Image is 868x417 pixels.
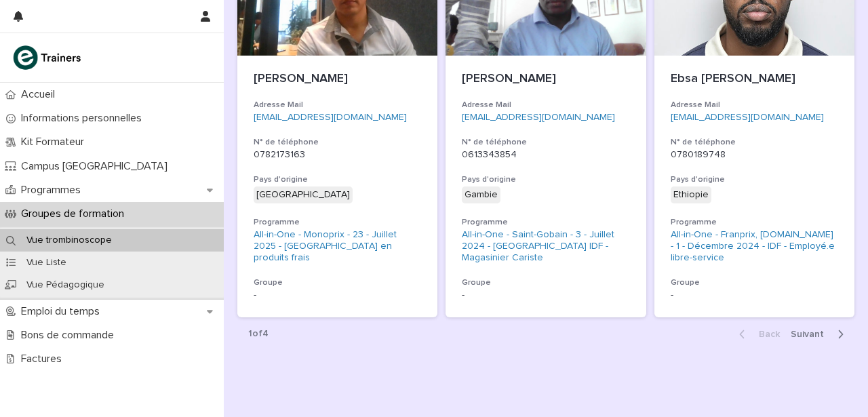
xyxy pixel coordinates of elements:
[462,290,629,301] p: -
[785,328,854,340] button: Next
[462,174,629,185] h3: Pays d'origine
[254,100,421,111] h3: Adresse Mail
[462,113,615,122] a: [EMAIL_ADDRESS][DOMAIN_NAME]
[16,136,95,148] p: Kit Formateur
[16,279,115,291] p: Vue Pédagogique
[237,317,279,351] p: 1 of 4
[462,186,500,203] div: Gambie
[462,229,629,263] a: All-in-One - Saint-Gobain - 3 - Juillet 2024 - [GEOGRAPHIC_DATA] IDF - Magasinier Cariste
[671,149,838,161] p: 0780189748
[671,100,838,111] h3: Adresse Mail
[671,174,838,185] h3: Pays d'origine
[671,217,838,228] h3: Programme
[16,305,111,318] p: Emploi du temps
[16,257,77,269] p: Vue Liste
[254,229,421,263] a: All-in-One - Monoprix - 23 - Juillet 2025 - [GEOGRAPHIC_DATA] en produits frais
[254,137,421,148] h3: N° de téléphone
[671,290,838,301] p: -
[16,235,123,246] p: Vue trombinoscope
[671,72,838,87] p: Ebsa [PERSON_NAME]
[254,72,421,87] p: [PERSON_NAME]
[16,160,178,173] p: Campus [GEOGRAPHIC_DATA]
[462,217,629,228] h3: Programme
[16,88,66,101] p: Accueil
[16,184,92,197] p: Programmes
[254,113,407,122] a: [EMAIL_ADDRESS][DOMAIN_NAME]
[254,277,421,288] h3: Groupe
[728,328,785,340] button: Back
[16,207,135,220] p: Groupes de formation
[462,149,629,161] p: 0613343854
[671,113,824,122] a: [EMAIL_ADDRESS][DOMAIN_NAME]
[16,329,125,342] p: Bons de commande
[11,44,85,71] img: K0CqGN7SDeD6s4JG8KQk
[671,229,838,263] a: All-in-One - Franprix, [DOMAIN_NAME] - 1 - Décembre 2024 - IDF - Employé.e libre-service
[751,330,780,339] span: Back
[671,277,838,288] h3: Groupe
[791,330,832,339] span: Next
[16,353,73,365] p: Factures
[671,186,711,203] div: Ethiopie
[462,100,629,111] h3: Adresse Mail
[254,217,421,228] h3: Programme
[16,112,153,125] p: Informations personnelles
[671,137,838,148] h3: N° de téléphone
[254,174,421,185] h3: Pays d'origine
[462,72,629,87] p: [PERSON_NAME]
[462,277,629,288] h3: Groupe
[254,149,421,161] p: 0782173163
[254,186,353,203] div: [GEOGRAPHIC_DATA]
[462,137,629,148] h3: N° de téléphone
[254,290,421,301] p: -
